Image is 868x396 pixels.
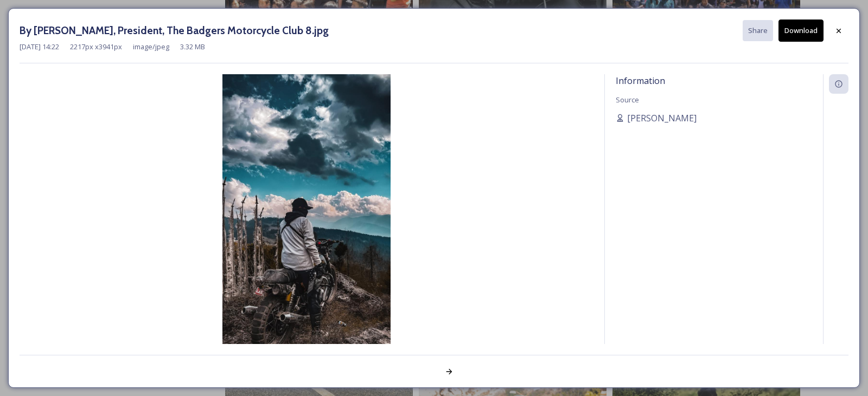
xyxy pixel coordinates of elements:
[180,42,205,52] span: 3.32 MB
[616,95,639,105] span: Source
[743,20,773,41] button: Share
[70,42,122,52] span: 2217 px x 3941 px
[20,23,329,38] h3: By [PERSON_NAME], President, The Badgers Motorcycle Club 8.jpg
[616,75,665,87] span: Information
[133,42,169,52] span: image/jpeg
[20,74,593,373] img: By%2520Leewang%2520Tobgay%252C%2520President%252C%2520The%2520Badgers%2520Motorcycle%2520Club%252...
[778,20,824,42] button: Download
[627,112,697,125] span: [PERSON_NAME]
[20,42,59,52] span: [DATE] 14:22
